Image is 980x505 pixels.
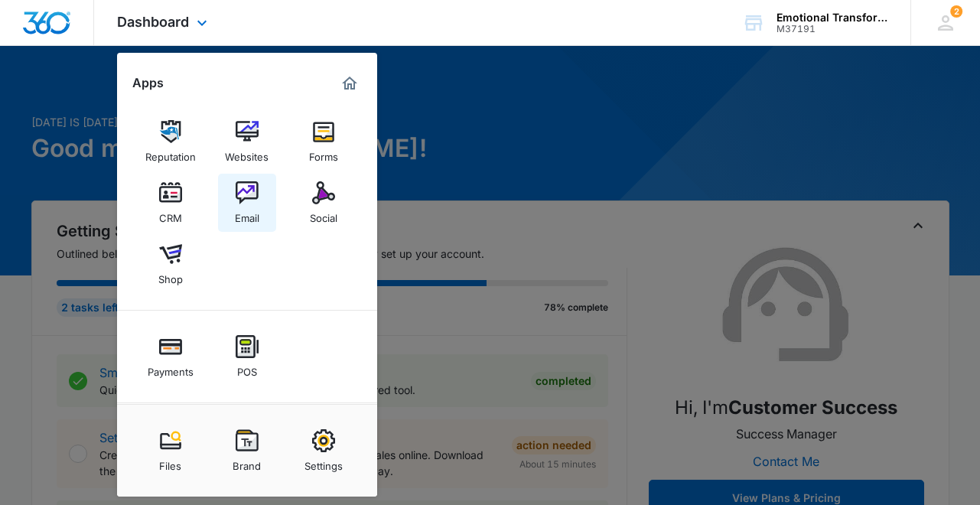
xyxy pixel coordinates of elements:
div: CRM [159,204,182,224]
div: account name [777,11,888,24]
a: Marketing 360® Dashboard [337,71,362,96]
a: Forms [295,112,353,171]
div: Social [310,204,337,224]
div: Email [235,204,259,224]
a: Brand [218,422,276,480]
a: Shop [142,235,200,293]
a: Email [218,174,276,232]
div: POS [237,358,257,378]
a: Websites [218,112,276,171]
a: Files [142,422,200,480]
div: Brand [233,452,261,472]
div: Shop [158,266,183,285]
div: Settings [304,452,343,472]
div: account id [777,24,888,34]
a: Payments [142,327,200,386]
div: Forms [309,143,338,163]
div: notifications count [950,5,962,18]
a: POS [218,327,276,386]
div: Websites [225,143,269,163]
span: 2 [950,5,962,18]
a: CRM [142,174,200,232]
div: Reputation [145,143,196,163]
h2: Apps [132,76,164,90]
div: Payments [148,358,194,378]
div: Files [159,452,181,472]
span: Dashboard [117,14,189,30]
a: Social [295,174,353,232]
a: Reputation [142,112,200,171]
a: Settings [295,422,353,480]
